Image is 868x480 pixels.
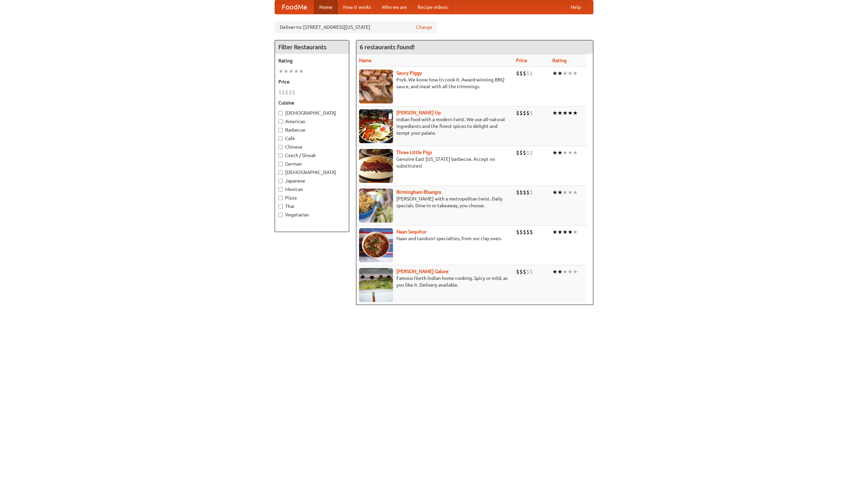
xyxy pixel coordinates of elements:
[278,145,283,149] input: Chinese
[573,268,578,275] li: ★
[360,44,415,50] ng-pluralize: 6 restaurants found!
[359,109,393,143] img: curryup.jpg
[573,189,578,196] li: ★
[568,109,573,117] li: ★
[526,70,530,77] li: $
[275,21,437,33] div: Deliver to: [STREET_ADDRESS][US_STATE]
[278,89,282,96] li: $
[516,189,519,196] li: $
[282,89,285,96] li: $
[294,68,299,75] li: ★
[523,228,526,236] li: $
[278,211,346,218] label: Vegetarian
[563,70,568,77] li: ★
[278,169,346,176] label: [DEMOGRAPHIC_DATA]
[519,268,523,275] li: $
[396,269,449,274] a: [PERSON_NAME] Galore
[299,68,304,75] li: ★
[338,0,376,14] a: How it works
[568,268,573,275] li: ★
[396,229,427,234] a: Naan Sequitur
[278,119,283,124] input: American
[278,187,283,192] input: Mexican
[278,111,283,115] input: [DEMOGRAPHIC_DATA]
[519,189,523,196] li: $
[519,149,523,156] li: $
[359,58,372,63] a: Name
[278,127,346,133] label: Barbecue
[359,70,393,103] img: saucy.jpg
[552,58,567,63] a: Rating
[278,110,346,116] label: [DEMOGRAPHIC_DATA]
[278,160,346,167] label: German
[292,89,295,96] li: $
[530,149,533,156] li: $
[523,149,526,156] li: $
[568,228,573,236] li: ★
[289,68,294,75] li: ★
[516,109,519,117] li: $
[289,89,292,96] li: $
[278,204,283,209] input: Thai
[557,228,563,236] li: ★
[552,70,557,77] li: ★
[526,189,530,196] li: $
[278,68,283,75] li: ★
[530,109,533,117] li: $
[275,0,314,14] a: FoodMe
[530,228,533,236] li: $
[557,268,563,275] li: ★
[563,268,568,275] li: ★
[396,150,432,155] a: Three Little Pigs
[278,179,283,183] input: Japanese
[573,70,578,77] li: ★
[278,78,346,85] h5: Price
[523,268,526,275] li: $
[359,189,393,223] img: bhangra.jpg
[526,228,530,236] li: $
[519,70,523,77] li: $
[278,196,283,200] input: Pizza
[519,228,523,236] li: $
[283,68,289,75] li: ★
[552,109,557,117] li: ★
[552,228,557,236] li: ★
[278,135,346,142] label: Cafe
[359,195,511,209] p: [PERSON_NAME] with a metropolitan twist. Daily specials. Dine-in or takeaway, you choose.
[552,149,557,156] li: ★
[516,228,519,236] li: $
[285,89,289,96] li: $
[530,189,533,196] li: $
[573,149,578,156] li: ★
[526,109,530,117] li: $
[557,70,563,77] li: ★
[565,0,586,14] a: Help
[396,110,441,115] a: [PERSON_NAME] Up
[278,186,346,193] label: Mexican
[278,162,283,166] input: German
[275,40,349,54] h4: Filter Restaurants
[568,149,573,156] li: ★
[516,268,519,275] li: $
[359,76,511,90] p: Pork. We know how to cook it. Award-winning BBQ sauce, and meat with all the trimmings.
[359,156,511,169] p: Genuine East [US_STATE] barbecue. Accept no substitutes!
[278,194,346,201] label: Pizza
[530,70,533,77] li: $
[359,268,393,302] img: currygalore.jpg
[516,70,519,77] li: $
[278,118,346,125] label: American
[573,109,578,117] li: ★
[278,153,283,158] input: Czech / Slovak
[530,268,533,275] li: $
[278,143,346,150] label: Chinese
[359,275,511,288] p: Famous North Indian home cooking. Spicy or mild, as you like it. Delivery available.
[526,268,530,275] li: $
[396,70,422,76] a: Saucy Piggy
[396,189,441,195] a: Birmingham Bhangra
[563,109,568,117] li: ★
[516,58,527,63] a: Price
